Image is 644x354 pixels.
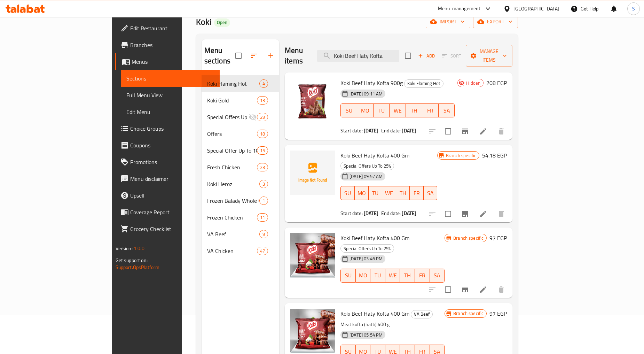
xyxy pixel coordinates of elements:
[115,53,220,70] a: Menus
[410,186,424,200] button: FR
[415,51,438,61] button: Add
[340,320,445,329] p: Meat kofta (hatti) 400 g
[441,124,455,139] span: Select to update
[479,285,487,294] a: Edit menu item
[409,106,419,116] span: TH
[392,106,403,116] span: WE
[347,332,385,338] span: [DATE] 05:54 PM
[207,96,257,105] div: Koki Gold
[257,247,268,255] div: items
[231,48,246,63] span: Select all sections
[207,163,257,171] div: Fresh Chicken
[479,210,487,218] a: Edit menu item
[130,208,214,216] span: Coverage Report
[257,114,268,121] span: 29
[359,270,368,280] span: MO
[457,281,473,298] button: Branch-specific-item
[115,20,220,37] a: Edit Restaurant
[257,213,268,222] div: items
[347,173,385,180] span: [DATE] 09:57 AM
[202,109,279,125] div: Special Offers Up To 25%29
[486,78,507,88] h6: 208 EGP
[513,5,559,13] div: [GEOGRAPHIC_DATA]
[355,186,369,200] button: MO
[415,51,438,61] span: Add item
[285,45,309,66] h2: Menu items
[482,151,507,160] h6: 54.18 EGP
[438,51,466,61] span: Select section first
[202,226,279,243] div: VA Beef9
[207,146,257,155] span: Special Offer Up To 10% Off
[121,70,220,87] a: Sections
[290,233,335,278] img: Koki Beef Haty Kofta 400 Gm
[364,209,378,218] b: [DATE]
[340,126,363,135] span: Start date:
[121,103,220,120] a: Edit Menu
[371,188,380,198] span: TU
[260,231,268,238] span: 9
[130,141,214,149] span: Coupons
[441,282,455,297] span: Select to update
[202,243,279,259] div: VA Chicken47
[207,213,257,222] span: Frozen Chicken
[260,181,268,187] span: 3
[360,106,371,116] span: MO
[259,197,268,205] div: items
[260,80,268,87] span: 4
[115,120,220,137] a: Choice Groups
[257,96,268,105] div: items
[347,91,385,97] span: [DATE] 09:11 AM
[457,206,473,222] button: Branch-specific-item
[340,162,394,170] div: Special Offers Up To 25%
[401,48,415,63] span: Select section
[130,24,214,32] span: Edit Restaurant
[257,113,268,121] div: items
[207,130,257,138] span: Offers
[246,47,262,64] span: Sort sections
[202,75,279,92] div: Koki Flaming Hot4
[207,247,257,255] div: VA Chicken
[441,106,452,116] span: SA
[344,188,352,198] span: SU
[130,124,214,133] span: Choice Groups
[259,230,268,238] div: items
[202,125,279,142] div: Offers18
[260,198,268,204] span: 1
[207,113,249,121] span: Special Offers Up To 25%
[115,221,220,237] a: Grocery Checklist
[132,57,214,66] span: Menus
[115,187,220,204] a: Upsell
[413,188,421,198] span: FR
[426,188,435,198] span: SA
[115,137,220,154] a: Coupons
[493,281,510,298] button: delete
[457,123,473,140] button: Branch-specific-item
[404,79,443,88] div: Koki Flaming Hot
[317,50,399,62] input: search
[450,310,486,317] span: Branch specific
[340,308,409,319] span: Koki Beef Haty Kofta 400 Gm
[257,248,268,254] span: 47
[290,78,335,123] img: Koki Beef Haty Kofta 900g
[403,270,412,280] span: TH
[115,170,220,187] a: Menu disclaimer
[443,152,479,159] span: Branch specific
[411,310,432,318] span: VA Beef
[202,192,279,209] div: Frozen Balady Whole Chicken1
[257,97,268,104] span: 13
[473,15,518,28] button: export
[214,18,230,27] div: Open
[424,186,438,200] button: SA
[441,207,455,221] span: Select to update
[425,106,436,116] span: FR
[207,180,259,188] div: Koki Heroz
[202,142,279,159] div: Special Offer Up To 10% Off15
[341,162,394,170] span: Special Offers Up To 25%
[463,80,483,86] span: Hidden
[340,186,354,200] button: SU
[411,310,433,318] div: VA Beef
[207,79,259,88] div: Koki Flaming Hot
